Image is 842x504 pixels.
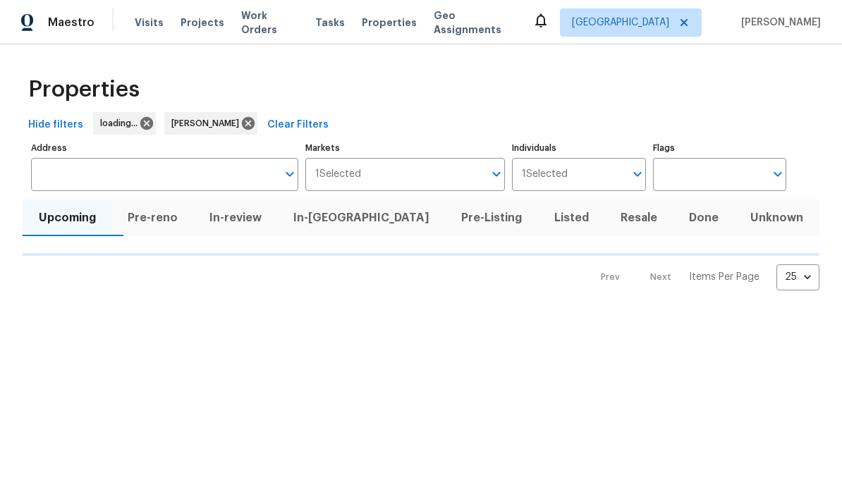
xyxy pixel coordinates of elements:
span: 1 Selected [315,168,361,180]
span: Geo Assignments [434,8,515,37]
span: loading... [100,116,143,130]
label: Markets [305,144,506,152]
nav: Pagination Navigation [587,264,819,290]
span: Properties [28,82,140,97]
button: Open [280,164,300,184]
button: Hide filters [23,112,89,138]
label: Flags [653,144,786,152]
span: Done [682,208,726,228]
span: In-review [202,208,269,228]
button: Open [487,164,506,184]
span: Maestro [48,16,94,30]
span: Visits [135,16,164,30]
span: Work Orders [241,8,298,37]
span: Clear Filters [267,116,329,134]
span: Resale [613,208,664,228]
span: [PERSON_NAME] [171,116,245,130]
span: 1 Selected [522,168,568,180]
div: loading... [93,112,156,135]
span: Tasks [315,18,345,27]
span: Properties [362,16,417,30]
span: Pre-reno [120,208,185,228]
label: Address [31,144,298,152]
span: [PERSON_NAME] [736,16,821,30]
div: [PERSON_NAME] [164,112,257,135]
span: In-[GEOGRAPHIC_DATA] [286,208,437,228]
span: Pre-Listing [454,208,530,228]
button: Clear Filters [262,112,334,138]
span: Unknown [743,208,811,228]
span: Listed [547,208,596,228]
label: Individuals [512,144,645,152]
button: Open [628,164,647,184]
button: Open [768,164,788,184]
span: Hide filters [28,116,83,134]
span: Projects [181,16,224,30]
span: Upcoming [31,208,103,228]
span: [GEOGRAPHIC_DATA] [572,16,669,30]
p: Items Per Page [689,270,759,284]
div: 25 [776,259,819,295]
